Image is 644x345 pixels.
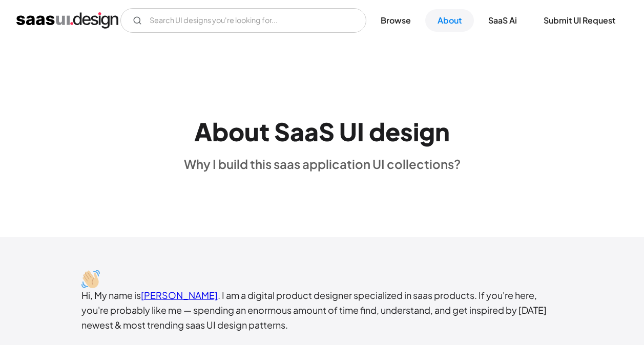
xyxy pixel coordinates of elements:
[141,289,218,301] a: [PERSON_NAME]
[425,9,474,32] a: About
[531,9,628,32] a: Submit UI Request
[476,9,529,32] a: SaaS Ai
[184,156,461,171] div: Why I build this saas application UI collections?
[120,8,366,33] form: Email Form
[120,8,366,33] input: Search UI designs you're looking for...
[16,12,118,29] a: home
[368,9,423,32] a: Browse
[194,117,450,146] h1: About SaaS UI design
